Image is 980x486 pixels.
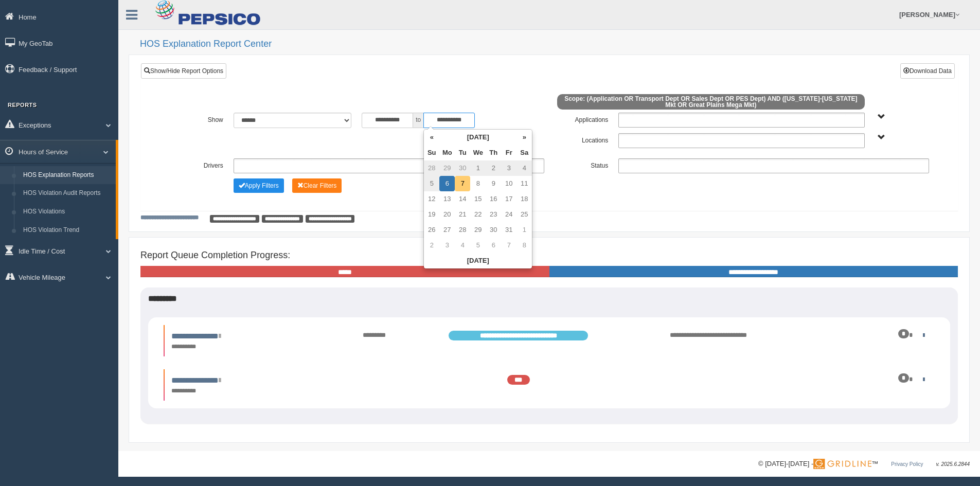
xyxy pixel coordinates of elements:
span: v. 2025.6.2844 [936,461,970,467]
th: [DATE] [424,253,532,268]
th: [DATE] [439,130,516,145]
td: 23 [486,207,501,222]
td: 31 [501,222,516,238]
td: 18 [516,191,532,207]
td: 28 [424,160,439,176]
td: 12 [424,191,439,207]
li: Expand [164,369,935,401]
th: We [470,145,486,160]
td: 7 [501,238,516,253]
td: 25 [516,207,532,222]
td: 3 [439,238,455,253]
a: HOS Violation Audit Reports [19,184,116,203]
div: © [DATE]-[DATE] - ™ [758,459,970,470]
td: 2 [486,160,501,176]
li: Expand [164,325,935,356]
td: 29 [439,160,455,176]
td: 19 [424,207,439,222]
td: 30 [486,222,501,238]
td: 20 [439,207,455,222]
span: to [413,113,423,128]
td: 22 [470,207,486,222]
td: 4 [455,238,470,253]
td: 5 [470,238,486,253]
th: » [516,130,532,145]
a: HOS Violation Trend [19,221,116,240]
td: 24 [501,207,516,222]
th: « [424,130,439,145]
td: 16 [486,191,501,207]
a: Show/Hide Report Options [141,63,226,79]
label: Drivers [164,158,228,171]
th: Sa [516,145,532,160]
th: Th [486,145,501,160]
a: HOS Violations [19,203,116,221]
td: 3 [501,160,516,176]
a: Privacy Policy [891,461,923,467]
td: 28 [455,222,470,238]
td: 9 [486,176,501,191]
h2: HOS Explanation Report Center [140,39,970,49]
td: 21 [455,207,470,222]
td: 2 [424,238,439,253]
td: 26 [424,222,439,238]
th: Fr [501,145,516,160]
td: 13 [439,191,455,207]
td: 4 [516,160,532,176]
td: 11 [516,176,532,191]
label: Locations [549,133,614,146]
span: Scope: (Application OR Transport Dept OR Sales Dept OR PES Dept) AND ([US_STATE]-[US_STATE] Mkt O... [557,94,865,110]
th: Su [424,145,439,160]
td: 1 [470,160,486,176]
button: Download Data [900,63,955,79]
td: 7 [455,176,470,191]
button: Change Filter Options [234,178,284,193]
a: HOS Explanation Reports [19,166,116,185]
td: 30 [455,160,470,176]
td: 6 [439,176,455,191]
td: 14 [455,191,470,207]
td: 8 [516,238,532,253]
td: 17 [501,191,516,207]
th: Tu [455,145,470,160]
td: 10 [501,176,516,191]
td: 29 [470,222,486,238]
img: Gridline [813,459,871,469]
td: 8 [470,176,486,191]
td: 5 [424,176,439,191]
td: 15 [470,191,486,207]
td: 27 [439,222,455,238]
td: 1 [516,222,532,238]
label: Show [164,113,228,125]
button: Change Filter Options [292,178,342,193]
h4: Report Queue Completion Progress: [140,250,958,261]
td: 6 [486,238,501,253]
label: Applications [549,113,614,125]
label: Status [549,158,614,171]
th: Mo [439,145,455,160]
